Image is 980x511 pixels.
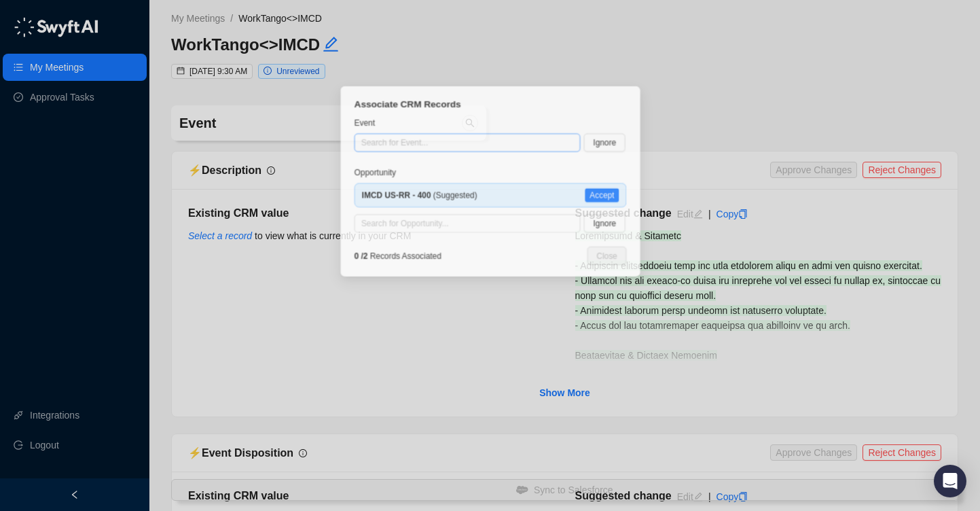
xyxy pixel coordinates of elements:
[934,465,966,497] div: Open Intercom Messenger
[330,260,433,275] span: Records Associated
[604,257,651,279] button: Close
[600,219,649,241] button: Ignore
[330,82,651,98] div: Associate CRM Records
[330,103,364,118] label: Event
[611,127,638,142] span: Ignore
[330,162,388,177] label: Opportunity
[339,191,420,202] strong: IMCD US-RR - 400
[607,189,636,204] span: Accept
[339,191,475,202] span: (Suggested)
[611,222,638,237] span: Ignore
[330,262,346,273] strong: 0 / 2
[600,124,649,145] button: Ignore
[602,188,642,205] button: Accept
